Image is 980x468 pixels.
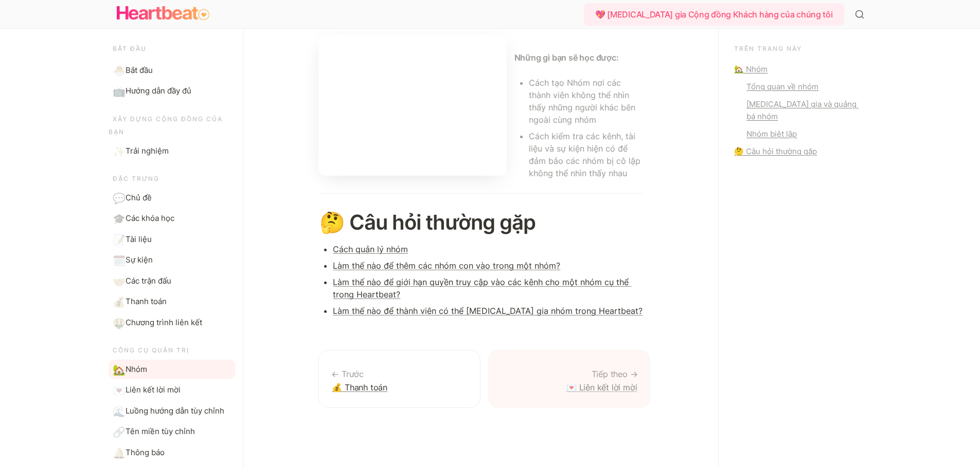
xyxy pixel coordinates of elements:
[126,426,195,436] font: Tên miền tùy chỉnh
[126,447,165,457] font: Thông báo
[109,141,235,161] a: ✨Trải nghiệm
[126,255,153,265] font: Sự kiện
[529,78,638,125] font: Cách tạo Nhóm nơi các thành viên không thể nhìn thấy những người khác bên ngoài cùng nhóm
[126,146,169,156] font: Trải nghiệm
[529,131,643,178] font: Cách kiểm tra các kênh, tài liệu và sự kiện hiện có để đảm bảo các nhóm bị cô lập không thể nhìn ...
[126,364,147,374] font: Nhóm
[113,275,126,288] font: 🤝
[113,296,126,308] font: 💰
[109,81,235,101] a: 📺Hướng dẫn đầy đủ
[113,45,147,52] font: Bắt đầu
[746,129,797,139] font: Nhóm biệt lập
[734,146,817,156] font: 🤔 Câu hỏi thường gặp
[734,81,860,93] a: Tổng quan về nhóm
[734,63,860,76] a: 🏡 Nhóm
[109,360,235,380] a: 🏡Nhóm
[734,64,768,74] font: 🏡 Nhóm
[109,250,235,270] a: 🗓️Sự kiện
[126,406,224,416] font: Luồng hướng dẫn tùy chỉnh
[126,296,167,306] font: Thanh toán
[109,209,235,229] a: 🎓Các khóa học
[113,213,126,225] font: 🎓
[488,350,650,408] a: 💌 Liên kết lời mời
[113,405,126,418] font: 🌊
[333,244,408,254] a: Cách quản lý nhóm
[332,382,387,392] font: 💰 Thanh toán
[113,145,126,158] font: ✨
[109,422,235,442] a: 🔗Tên miền tùy chỉnh
[584,3,848,26] a: 💖 [MEDICAL_DATA] gia Cộng đồng Khách hàng của chúng tôi
[113,426,126,438] font: 🔗
[126,65,153,75] font: Bắt đầu
[113,85,126,98] font: 📺
[113,254,126,267] font: 🗓️
[734,45,802,52] font: Trên trang này
[126,86,191,96] font: Hướng dẫn đầy đủ
[109,61,235,81] a: 🐣Bắt đầu
[318,35,506,176] iframe: www.loom.com
[734,128,860,140] a: Nhóm biệt lập
[126,276,171,286] font: Các trận đấu
[566,382,637,392] font: 💌 Liên kết lời mời
[126,385,181,395] font: Liên kết lời mời
[319,210,536,235] font: 🤔 Câu hỏi thường gặp
[113,234,126,246] font: 📝
[333,260,560,271] a: Làm thế nào để thêm các nhóm con vào trong một nhóm?
[595,9,833,20] font: 💖 [MEDICAL_DATA] gia Cộng đồng Khách hàng của chúng tôi
[746,99,859,121] font: [MEDICAL_DATA] gia và quảng bá nhóm
[734,145,860,158] a: 🤔 Câu hỏi thường gặp
[126,213,174,223] font: Các khóa học
[109,380,235,400] a: 💌Liên kết lời mời
[113,447,126,459] font: 🔔
[113,175,159,182] font: Đặc trưng
[514,52,619,63] font: Những gì bạn sẽ học được:
[113,364,126,376] font: 🏡
[113,346,189,354] font: Công cụ quản trị
[109,443,235,463] a: 🔔Thông báo
[113,65,126,77] font: 🐣
[333,277,631,299] a: Làm thế nào để giới hạn quyền truy cập vào các kênh cho một nhóm cụ thể trong Heartbeat?
[109,115,225,136] font: Xây dựng cộng đồng của bạn
[126,234,152,244] font: Tài liệu
[318,350,480,408] a: 💰 Thanh toán
[109,188,235,208] a: 💬Chủ đề
[109,401,235,421] a: 🌊Luồng hướng dẫn tùy chỉnh
[109,292,235,312] a: 💰Thanh toán
[746,82,818,91] font: Tổng quan về nhóm
[113,384,126,397] font: 💌
[113,317,126,329] font: 🤑
[113,192,126,204] font: 💬
[126,317,202,327] font: Chương trình liên kết
[109,313,235,333] a: 🤑Chương trình liên kết
[333,306,643,316] a: Làm thế nào để thành viên có thể [MEDICAL_DATA] gia nhóm trong Heartbeat?
[109,271,235,291] a: 🤝Các trận đấu
[117,3,209,24] img: Biểu trưng
[734,98,860,123] a: [MEDICAL_DATA] gia và quảng bá nhóm
[109,230,235,250] a: 📝Tài liệu
[126,193,152,202] font: Chủ đề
